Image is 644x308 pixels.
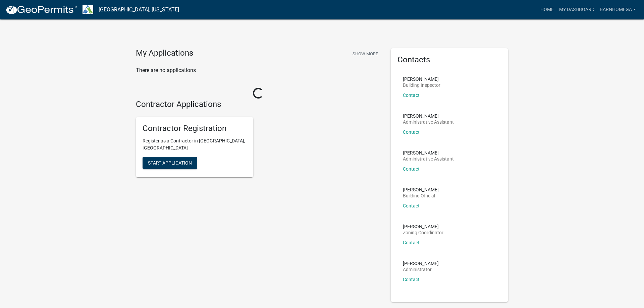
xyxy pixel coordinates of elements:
a: [GEOGRAPHIC_DATA], [US_STATE] [99,4,179,15]
button: Start Application [143,157,197,169]
a: Contact [403,129,420,135]
p: Building Inspector [403,83,440,87]
a: My Dashboard [556,3,597,16]
a: BarnHomeGA [597,3,639,16]
a: Contact [403,203,420,208]
p: [PERSON_NAME] [403,224,443,229]
h4: Contractor Applications [136,100,381,109]
h5: Contacts [397,55,501,65]
button: Show More [350,48,381,59]
wm-workflow-list-section: Contractor Applications [136,100,381,183]
p: Administrative Assistant [403,157,454,161]
span: Start Application [148,160,192,166]
p: [PERSON_NAME] [403,114,454,118]
h5: Contractor Registration [143,124,247,133]
p: Building Official [403,193,439,198]
img: Troup County, Georgia [83,5,93,14]
a: Home [538,3,556,16]
a: Contact [403,277,420,282]
a: Contact [403,93,420,98]
p: Zoning Coordinator [403,230,443,235]
p: Administrative Assistant [403,120,454,124]
p: [PERSON_NAME] [403,77,440,81]
h4: My Applications [136,48,193,58]
p: Administrator [403,267,439,272]
a: Contact [403,166,420,172]
p: There are no applications [136,66,381,74]
p: [PERSON_NAME] [403,261,439,266]
p: [PERSON_NAME] [403,187,439,192]
p: [PERSON_NAME] [403,150,454,155]
p: Register as a Contractor in [GEOGRAPHIC_DATA], [GEOGRAPHIC_DATA] [143,137,247,151]
a: Contact [403,240,420,245]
